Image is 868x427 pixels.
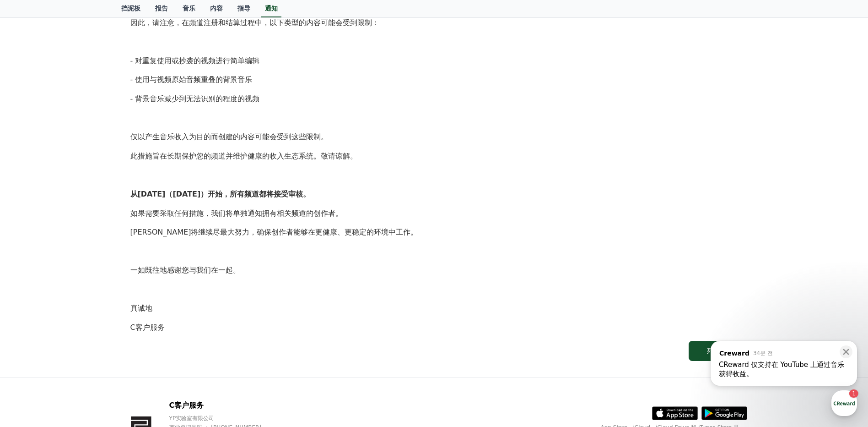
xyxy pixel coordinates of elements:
[130,55,738,67] p: - 对重复使用或抄袭的视频进行简单编辑
[118,290,176,313] a: 설정
[130,208,738,219] p: 如果需要采取任何措施，我们将单独通知拥有相关频道的创作者。
[130,341,738,361] a: 列表
[3,290,60,313] a: 홈
[84,305,95,312] span: 대화
[130,74,738,86] p: - 使用与视频原始音频重叠的背景音乐
[121,5,140,12] font: 挡泥板
[130,150,738,162] p: 此措施旨在长期保护您的频道并维护健康的收入生态系统。敬请谅解。
[130,190,311,198] strong: 从[DATE]（[DATE]）开始，所有频道都将接受审核。
[237,5,250,12] font: 指导
[130,264,738,276] p: 一如既往地感谢您与我们在一起。
[169,415,279,422] p: YP实验室有限公司
[130,93,738,105] p: - 背景音乐减少到无法识别的程度的视频
[155,5,168,12] font: 报告
[210,5,223,12] font: 内容
[93,290,96,297] span: 1
[130,302,738,314] p: 真诚地
[60,290,118,313] a: 1대화
[707,347,720,355] font: 列表
[141,304,152,312] span: 설정
[130,17,738,29] p: 因此，请注意，在频道注册和结算过程中，以下类型的内容可能会受到限制：
[265,5,278,12] font: 通知
[689,341,738,361] button: 列表
[29,304,34,312] span: 홈
[169,400,279,411] p: C客户服务
[130,226,738,238] p: [PERSON_NAME]将继续尽最大努力，确保创作者能够在更健康、更稳定的环境中工作。
[130,322,738,334] p: C客户服务
[183,5,195,12] font: 音乐
[130,131,738,143] p: 仅以产生音乐收入为目的而创建的内容可能会受到这些限制。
